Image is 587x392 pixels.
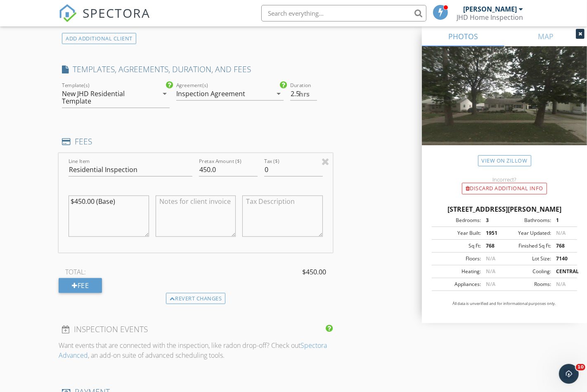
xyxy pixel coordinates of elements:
span: $450.00 [302,267,326,277]
a: View on Zillow [478,155,531,166]
input: 0.0 [290,87,317,101]
div: Inspection Agreement [176,90,245,97]
a: Spectora Advanced [59,341,327,360]
i: arrow_drop_down [274,89,284,99]
div: Discard Additional info [462,183,547,194]
div: Lot Size: [504,255,551,262]
span: TOTAL: [65,267,86,277]
div: Revert changes [166,293,226,305]
span: N/A [486,255,495,262]
h4: FEES [62,136,329,147]
a: PHOTOS [422,26,504,46]
i: arrow_drop_down [160,89,170,99]
div: Floors: [434,255,481,262]
div: 768 [481,242,504,250]
p: All data is unverified and for informational purposes only. [432,301,577,307]
div: 1951 [481,229,504,237]
img: The Best Home Inspection Software - Spectora [59,4,77,22]
iframe: Intercom live chat [559,364,579,384]
h4: TEMPLATES, AGREEMENTS, DURATION, AND FEES [62,64,329,75]
div: Finished Sq Ft: [504,242,551,250]
div: New JHD Residential Template [62,90,148,105]
div: Year Built: [434,229,481,237]
span: 10 [576,364,585,371]
div: 3 [481,217,504,224]
div: CENTRAL [551,268,575,275]
span: N/A [486,268,495,275]
a: MAP [504,26,587,46]
span: hrs [299,91,310,97]
span: N/A [486,281,495,288]
div: Bedrooms: [434,217,481,224]
h4: INSPECTION EVENTS [62,324,329,335]
div: ADD ADDITIONAL client [62,33,136,44]
p: Want events that are connected with the inspection, like radon drop-off? Check out , an add-on su... [59,340,333,360]
div: Bathrooms: [504,217,551,224]
div: Sq Ft: [434,242,481,250]
div: [STREET_ADDRESS][PERSON_NAME] [432,204,577,214]
div: [PERSON_NAME] [463,5,517,13]
div: Cooling: [504,268,551,275]
img: streetview [422,46,587,165]
span: N/A [556,229,566,236]
div: Year Updated: [504,229,551,237]
div: Appliances: [434,281,481,288]
div: 7140 [551,255,575,262]
span: N/A [556,281,566,288]
a: SPECTORA [59,11,150,28]
input: Search everything... [261,5,426,21]
div: Rooms: [504,281,551,288]
div: 768 [551,242,575,250]
span: SPECTORA [83,4,150,21]
div: Fee [59,278,102,293]
div: Heating: [434,268,481,275]
div: JHD Home Inspection [457,13,523,21]
div: Incorrect? [422,176,587,183]
div: 1 [551,217,575,224]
